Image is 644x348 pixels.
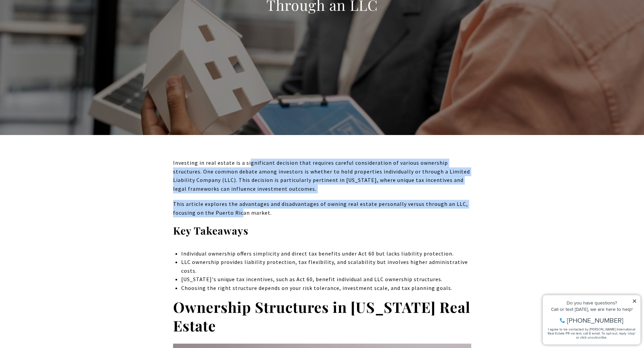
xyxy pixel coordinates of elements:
[7,22,98,26] div: Call or text [DATE], we are here to help!
[181,249,471,258] li: Individual ownership offers simplicity and direct tax benefits under Act 60 but lacks liability p...
[8,42,96,54] span: I agree to be contacted by [PERSON_NAME] International Real Estate PR via text, call & email. To ...
[7,15,98,20] div: Do you have questions?
[28,32,84,38] span: [PHONE_NUMBER]
[173,200,471,217] p: This article explores the advantages and disadvantages of owning real estate personally versus th...
[181,284,471,293] li: Choosing the right structure depends on your risk tolerance, investment scale, and tax planning g...
[181,258,471,275] li: LLC ownership provides liability protection, tax flexibility, and scalability but involves higher...
[173,224,248,237] strong: Key Takeaways
[173,159,471,193] p: Investing in real estate is a significant decision that requires careful consideration of various...
[173,297,470,336] strong: Ownership Structures in [US_STATE] Real Estate
[181,275,471,284] li: [US_STATE]'s unique tax incentives, such as Act 60, benefit individual and LLC ownership structures.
